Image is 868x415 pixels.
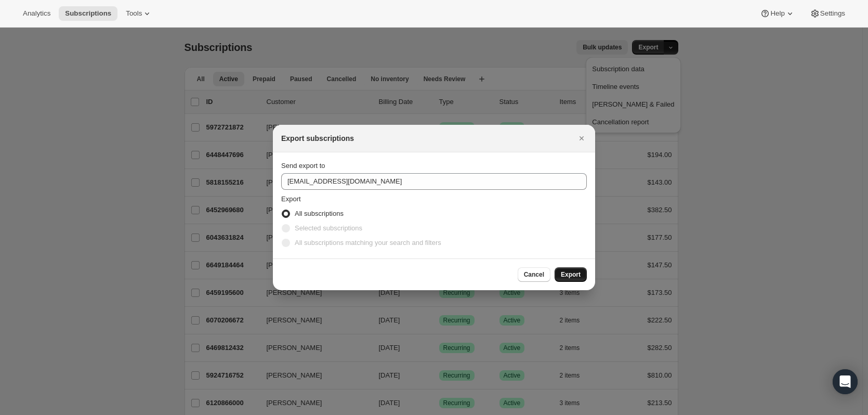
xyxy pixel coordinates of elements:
[833,369,858,394] div: Open Intercom Messenger
[524,270,544,279] span: Cancel
[820,9,845,18] span: Settings
[555,267,587,282] button: Export
[281,133,354,144] h2: Export subscriptions
[295,210,344,217] span: All subscriptions
[518,267,550,282] button: Cancel
[561,270,581,279] span: Export
[126,9,142,18] span: Tools
[770,9,784,18] span: Help
[804,6,851,21] button: Settings
[281,195,301,203] span: Export
[295,224,362,232] span: Selected subscriptions
[65,9,111,18] span: Subscriptions
[17,6,57,21] button: Analytics
[281,162,325,170] span: Send export to
[59,6,117,21] button: Subscriptions
[754,6,801,21] button: Help
[23,9,50,18] span: Analytics
[120,6,159,21] button: Tools
[295,239,441,247] span: All subscriptions matching your search and filters
[574,131,589,146] button: Close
